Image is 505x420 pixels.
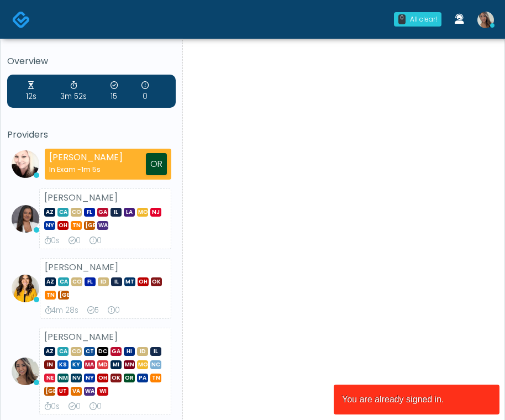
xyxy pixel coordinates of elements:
span: NM [57,374,69,382]
span: AZ [44,347,55,356]
a: 0 All clear! [387,8,448,31]
span: IL [150,347,161,356]
strong: [PERSON_NAME] [45,261,118,274]
img: Samantha Ly [477,12,494,28]
span: WI [97,387,108,396]
span: UT [57,387,69,396]
div: 0s [44,235,60,246]
span: OR [124,374,135,382]
span: OH [138,277,149,286]
div: 5 [87,305,99,316]
span: KS [57,360,69,369]
span: OH [97,374,108,382]
span: MT [124,277,135,286]
h5: Providers [7,130,176,140]
span: NY [44,221,55,230]
span: MO [137,360,148,369]
span: OK [111,374,122,382]
article: You are already signed in. [334,385,499,414]
span: WA [97,221,108,230]
span: CO [71,347,82,356]
span: VA [71,387,82,396]
span: CA [57,208,69,217]
div: All clear! [410,14,437,24]
span: MO [137,208,148,217]
span: CA [57,347,69,356]
span: AZ [44,208,55,217]
span: NE [44,374,55,382]
span: NY [84,374,95,382]
strong: [PERSON_NAME] [44,330,118,343]
div: 3m 52s [60,80,87,102]
strong: [PERSON_NAME] [44,191,118,204]
span: CO [71,277,82,286]
span: NV [71,374,82,382]
span: IN [44,360,55,369]
img: Cynthia Petersen [12,150,39,178]
strong: [PERSON_NAME] [49,151,123,164]
span: MA [84,360,95,369]
span: NC [150,360,161,369]
span: [GEOGRAPHIC_DATA] [44,387,55,396]
span: [GEOGRAPHIC_DATA] [58,291,69,300]
div: 0 [69,235,81,246]
span: LA [124,208,135,217]
span: NJ [150,208,161,217]
span: FL [84,208,95,217]
img: Anjali Nandakumar [12,205,39,233]
div: 0 [108,305,120,316]
span: PA [137,374,148,382]
span: CA [58,277,69,286]
span: OK [151,277,162,286]
div: 0 [141,80,149,102]
span: GA [97,208,108,217]
span: GA [111,347,122,356]
div: OR [146,153,167,175]
span: ID [137,347,148,356]
span: HI [124,347,135,356]
span: TN [71,221,82,230]
div: 0 [90,235,102,246]
div: 12s [26,80,36,102]
span: [GEOGRAPHIC_DATA] [84,221,95,230]
div: 0 [69,401,81,412]
div: 0 [398,14,406,24]
span: IL [111,208,122,217]
h5: Overview [7,56,176,66]
span: CO [71,208,82,217]
span: MN [124,360,135,369]
span: AZ [45,277,56,286]
span: 1m 5s [81,165,101,174]
span: TN [45,291,56,300]
div: 0 [90,401,102,412]
span: IL [111,277,122,286]
span: WA [84,387,95,396]
span: DC [97,347,108,356]
span: FL [85,277,96,286]
div: 0s [44,401,60,412]
span: KY [71,360,82,369]
span: OH [57,221,69,230]
div: In Exam - [49,164,123,175]
img: Samantha Ly [12,358,39,385]
span: CT [84,347,95,356]
span: MI [111,360,122,369]
img: Erika Felder [12,275,39,302]
span: MD [97,360,108,369]
img: Docovia [12,11,30,29]
div: 4m 28s [45,305,78,316]
div: 15 [111,80,118,102]
span: TN [150,374,161,382]
span: ID [98,277,109,286]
